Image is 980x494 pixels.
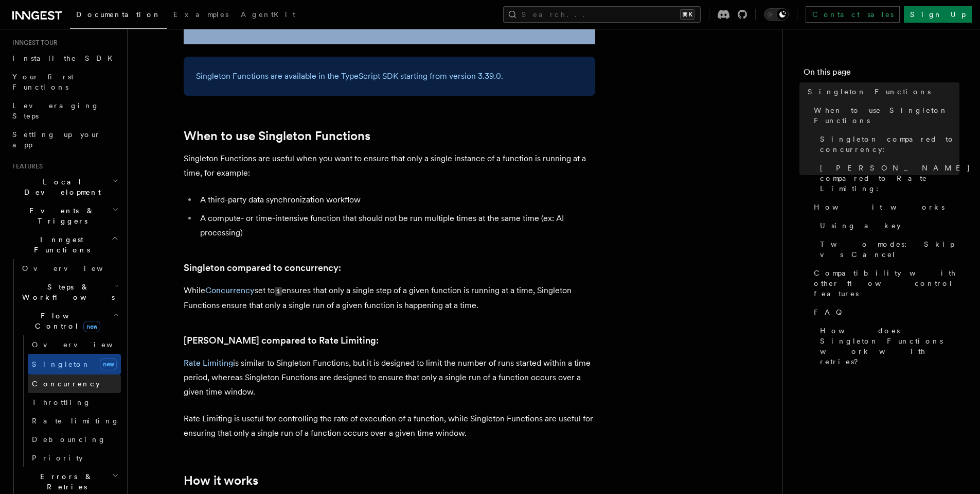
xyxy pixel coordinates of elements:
[22,264,128,272] span: Overview
[816,235,959,264] a: Two modes: Skip vs Cancel
[18,311,113,331] span: Flow Control
[32,454,83,462] span: Priority
[904,6,972,23] a: Sign Up
[816,321,959,371] a: How does Singleton Functions work with retries?
[18,335,121,467] div: Flow Controlnew
[18,259,121,278] a: Overview
[32,340,138,349] span: Overview
[32,435,106,444] span: Debouncing
[810,101,959,130] a: When to use Singleton Functions
[184,261,341,275] a: Singleton compared to concurrency:
[28,335,121,354] a: Overview
[83,321,100,332] span: new
[184,473,258,488] a: How it works
[8,230,121,259] button: Inngest Functions
[8,67,121,96] a: Your first Functions
[8,177,112,197] span: Local Development
[235,3,301,28] a: AgentKit
[18,306,121,335] button: Flow Controlnew
[28,354,121,374] a: Singletonnew
[12,130,101,149] span: Setting up your app
[680,9,694,20] kbd: ⌘K
[820,326,959,367] span: How does Singleton Functions work with retries?
[814,307,847,317] span: FAQ
[18,278,121,306] button: Steps & Workflows
[810,303,959,321] a: FAQ
[814,202,945,212] span: How it works
[184,358,233,368] a: Rate Limiting
[8,162,43,171] span: Features
[32,417,119,425] span: Rate limiting
[167,3,235,28] a: Examples
[820,239,959,260] span: Two modes: Skip vs Cancel
[8,201,121,230] button: Events & Triggers
[197,211,595,240] li: A compute- or time-intensive function that should not be run multiple times at the same time (ex:...
[184,283,595,313] p: While set to ensures that only a single step of a given function is running at a time, Singleton ...
[12,73,74,91] span: Your first Functions
[184,356,595,399] p: is similar to Singleton Functions, but it is designed to limit the number of runs started within ...
[173,10,228,19] span: Examples
[12,54,119,62] span: Install the SDK
[32,380,100,388] span: Concurrency
[32,398,91,406] span: Throttling
[816,159,959,198] a: [PERSON_NAME] compared to Rate Limiting:
[814,105,959,126] span: When to use Singleton Functions
[28,393,121,412] a: Throttling
[184,129,370,143] a: When to use Singleton Functions
[8,96,121,125] a: Leveraging Steps
[184,333,379,348] a: [PERSON_NAME] compared to Rate Limiting:
[32,360,91,368] span: Singleton
[810,198,959,216] a: How it works
[820,134,959,155] span: Singleton compared to concurrency:
[184,412,595,440] p: Rate Limiting is useful for controlling the rate of execution of a function, while Singleton Func...
[18,471,112,492] span: Errors & Retries
[275,287,282,296] code: 1
[12,101,99,120] span: Leveraging Steps
[197,193,595,207] li: A third-party data synchronization workflow
[28,449,121,467] a: Priority
[76,10,161,19] span: Documentation
[8,49,121,67] a: Install the SDK
[184,151,595,180] p: Singleton Functions are useful when you want to ensure that only a single instance of a function ...
[814,268,959,299] span: Compatibility with other flow control features
[764,8,789,21] button: Toggle dark mode
[8,173,121,201] button: Local Development
[804,66,959,82] h4: On this page
[28,430,121,449] a: Debouncing
[196,69,583,83] p: Singleton Functions are available in the TypeScript SDK starting from version 3.39.0.
[816,216,959,235] a: Using a key
[503,6,701,23] button: Search...⌘K
[8,125,121,154] a: Setting up your app
[804,82,959,101] a: Singleton Functions
[820,163,971,194] span: [PERSON_NAME] compared to Rate Limiting:
[28,374,121,393] a: Concurrency
[100,358,117,370] span: new
[820,220,901,231] span: Using a key
[808,87,931,97] span: Singleton Functions
[70,3,167,29] a: Documentation
[806,6,900,23] a: Contact sales
[18,282,115,302] span: Steps & Workflows
[810,264,959,303] a: Compatibility with other flow control features
[8,39,58,47] span: Inngest tour
[205,285,255,295] a: Concurrency
[8,206,112,226] span: Events & Triggers
[28,412,121,430] a: Rate limiting
[241,10,295,19] span: AgentKit
[8,234,111,255] span: Inngest Functions
[816,130,959,159] a: Singleton compared to concurrency:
